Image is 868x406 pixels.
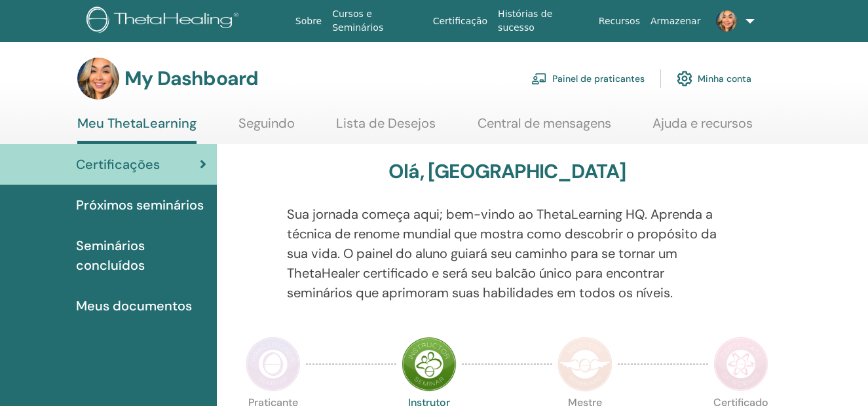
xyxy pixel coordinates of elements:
[336,115,436,141] a: Lista de Desejos
[76,296,192,316] span: Meus documentos
[478,115,611,141] a: Central de mensagens
[531,73,547,84] img: chalkboard-teacher.svg
[531,64,645,93] a: Painel de praticantes
[77,115,197,144] a: Meu ThetaLearning
[290,9,327,33] a: Sobre
[402,337,457,392] img: Instructor
[677,67,692,90] img: cog.svg
[652,115,753,141] a: Ajuda e recursos
[246,337,301,392] img: Practitioner
[716,10,737,31] img: default.jpg
[493,2,594,40] a: Histórias de sucesso
[77,58,119,100] img: default.jpg
[677,64,751,93] a: Minha conta
[557,337,613,392] img: Master
[76,236,206,275] span: Seminários concluídos
[76,155,160,174] span: Certificações
[645,9,706,33] a: Armazenar
[388,160,626,183] h3: Olá, [GEOGRAPHIC_DATA]
[327,2,427,40] a: Cursos e Seminários
[238,115,295,141] a: Seguindo
[76,195,204,215] span: Próximos seminários
[287,204,728,303] p: Sua jornada começa aqui; bem-vindo ao ThetaLearning HQ. Aprenda a técnica de renome mundial que m...
[428,9,493,33] a: Certificação
[594,9,645,33] a: Recursos
[86,7,243,36] img: logo.png
[124,67,258,90] h3: My Dashboard
[713,337,768,392] img: Certificate of Science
